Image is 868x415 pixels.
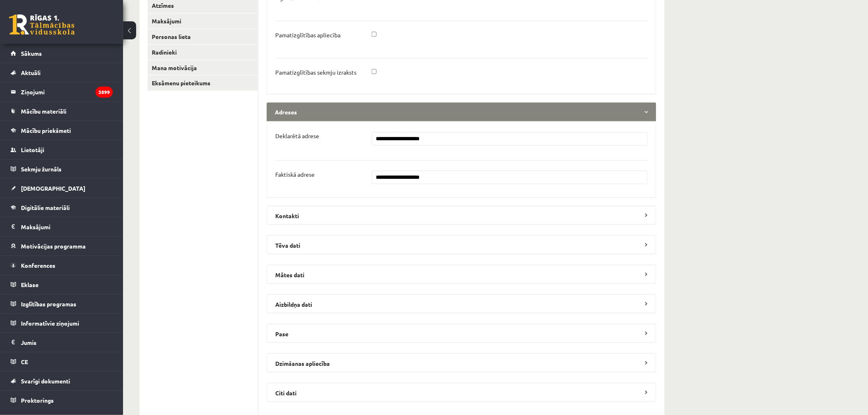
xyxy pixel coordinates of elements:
p: Pamatizglītības apliecība [275,31,340,39]
span: Sākums [21,50,42,57]
span: CE [21,358,28,365]
a: Mācību priekšmeti [11,121,113,140]
a: Motivācijas programma [11,237,113,255]
a: Personas lieta [148,29,258,44]
a: Jumis [11,333,113,352]
legend: Pase [267,324,656,343]
legend: Aizbildņa dati [267,294,656,313]
span: Motivācijas programma [21,242,86,250]
a: Aktuāli [11,63,113,82]
a: Digitālie materiāli [11,198,113,217]
span: Konferences [21,262,55,269]
span: Proktorings [21,397,54,404]
span: Lietotāji [21,146,44,153]
a: Mana motivācija [148,60,258,75]
a: Sekmju žurnāls [11,160,113,178]
span: Jumis [21,339,37,346]
a: Sākums [11,44,113,63]
a: Proktorings [11,391,113,410]
span: Mācību materiāli [21,107,66,115]
span: Informatīvie ziņojumi [21,319,79,327]
span: [DEMOGRAPHIC_DATA] [21,185,85,192]
span: Aktuāli [21,69,41,76]
span: Svarīgi dokumenti [21,377,70,385]
legend: Citi dati [267,383,656,402]
a: Rīgas 1. Tālmācības vidusskola [9,14,75,35]
a: Izglītības programas [11,294,113,313]
a: Lietotāji [11,140,113,159]
a: CE [11,352,113,371]
legend: Adreses [267,103,656,121]
span: Mācību priekšmeti [21,127,71,134]
a: Ziņojumi3899 [11,82,113,101]
legend: Ziņojumi [21,82,113,101]
legend: Tēva dati [267,235,656,254]
a: Radinieki [148,45,258,60]
a: Eksāmenu pieteikums [148,75,258,91]
legend: Dzimšanas apliecība [267,353,656,372]
p: Deklarētā adrese [275,132,319,139]
a: [DEMOGRAPHIC_DATA] [11,179,113,198]
a: Konferences [11,256,113,275]
span: Sekmju žurnāls [21,165,62,173]
i: 3899 [96,87,113,98]
a: Maksājumi [11,217,113,236]
a: Mācību materiāli [11,102,113,121]
a: Informatīvie ziņojumi [11,314,113,333]
a: Maksājumi [148,14,258,29]
span: Izglītības programas [21,300,76,308]
p: Pamatizglītības sekmju izraksts [275,68,356,76]
a: Eklase [11,275,113,294]
a: Svarīgi dokumenti [11,372,113,390]
legend: Mātes dati [267,265,656,284]
span: Digitālie materiāli [21,204,70,211]
span: Eklase [21,281,39,288]
legend: Maksājumi [21,217,113,236]
p: Faktiskā adrese [275,171,315,178]
legend: Kontakti [267,206,656,225]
